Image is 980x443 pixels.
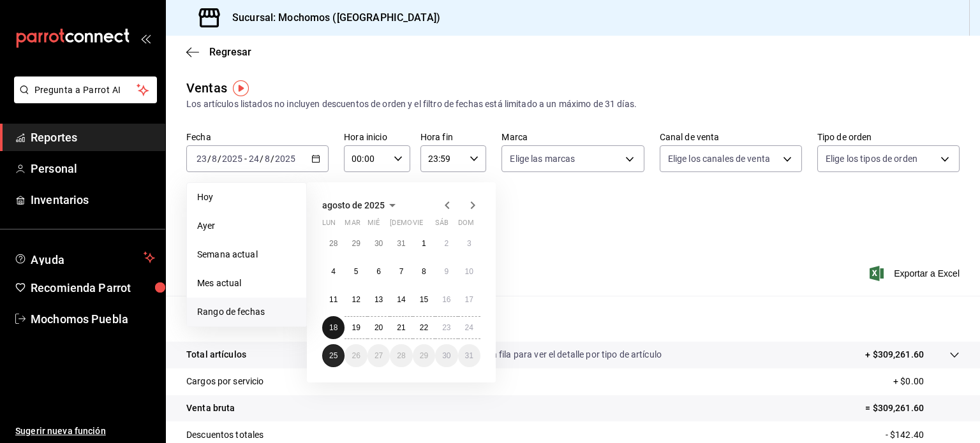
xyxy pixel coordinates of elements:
abbr: 21 de agosto de 2025 [397,323,405,332]
div: Ventas [186,78,227,98]
button: 1 de agosto de 2025 [413,232,435,255]
abbr: 22 de agosto de 2025 [420,323,428,332]
span: / [260,154,264,164]
label: Fecha [186,133,329,142]
button: 2 de agosto de 2025 [435,232,457,255]
button: 16 de agosto de 2025 [435,288,457,311]
button: 28 de julio de 2025 [322,232,345,255]
span: / [218,154,221,164]
span: / [271,154,274,164]
span: Semana actual [197,248,296,261]
abbr: 20 de agosto de 2025 [375,323,383,332]
abbr: 4 de agosto de 2025 [331,267,336,276]
span: Pregunta a Parrot AI [34,84,137,97]
span: Mes actual [197,277,296,290]
button: 30 de agosto de 2025 [435,344,457,367]
span: agosto de 2025 [322,200,385,210]
span: Regresar [209,46,251,58]
button: 6 de agosto de 2025 [367,260,390,283]
abbr: 5 de agosto de 2025 [354,267,359,276]
button: 25 de agosto de 2025 [322,344,345,367]
p: Total artículos [186,348,246,361]
p: Venta bruta [186,402,235,415]
abbr: 11 de agosto de 2025 [329,295,338,304]
button: 27 de agosto de 2025 [367,344,390,367]
span: Elige los tipos de orden [826,152,917,165]
button: 28 de agosto de 2025 [390,344,412,367]
span: Elige las marcas [510,152,575,165]
button: 17 de agosto de 2025 [458,288,480,311]
a: Pregunta a Parrot AI [9,92,157,106]
div: Los artículos listados no incluyen descuentos de orden y el filtro de fechas está limitado a un m... [186,98,960,111]
label: Marca [501,133,644,142]
button: 15 de agosto de 2025 [413,288,435,311]
button: Regresar [186,46,251,58]
button: 19 de agosto de 2025 [345,316,367,339]
button: Tooltip marker [233,80,249,96]
abbr: 15 de agosto de 2025 [420,295,428,304]
button: agosto de 2025 [322,198,400,213]
span: Hoy [197,191,296,204]
abbr: 2 de agosto de 2025 [444,239,449,248]
p: + $309,261.60 [865,348,924,361]
abbr: martes [345,219,360,232]
abbr: 28 de agosto de 2025 [397,351,405,360]
button: 14 de agosto de 2025 [390,288,412,311]
input: ---- [221,154,243,164]
label: Canal de venta [660,133,802,142]
button: 7 de agosto de 2025 [390,260,412,283]
button: 12 de agosto de 2025 [345,288,367,311]
abbr: 27 de agosto de 2025 [375,351,383,360]
p: + $0.00 [893,375,960,388]
button: 29 de agosto de 2025 [413,344,435,367]
input: -- [248,154,260,164]
button: 4 de agosto de 2025 [322,260,345,283]
button: Pregunta a Parrot AI [14,76,157,103]
input: -- [264,154,271,164]
abbr: 16 de agosto de 2025 [442,295,450,304]
label: Tipo de orden [817,133,960,142]
p: Descuentos totales [186,428,264,442]
abbr: miércoles [367,219,380,232]
abbr: 31 de agosto de 2025 [465,351,473,360]
button: 13 de agosto de 2025 [367,288,390,311]
p: = $309,261.60 [865,402,960,415]
input: -- [196,154,207,164]
label: Hora fin [420,133,487,142]
button: 9 de agosto de 2025 [435,260,457,283]
button: 8 de agosto de 2025 [413,260,435,283]
button: 23 de agosto de 2025 [435,316,457,339]
abbr: 17 de agosto de 2025 [465,295,473,304]
span: Personal [31,160,155,177]
abbr: 28 de julio de 2025 [329,239,338,248]
abbr: 3 de agosto de 2025 [467,239,471,248]
button: open_drawer_menu [140,33,151,43]
button: Exportar a Excel [872,266,960,281]
abbr: 12 de agosto de 2025 [352,295,360,304]
span: Sugerir nueva función [15,425,155,438]
p: Cargos por servicio [186,375,264,388]
button: 31 de julio de 2025 [390,232,412,255]
span: Mochomos Puebla [31,310,155,328]
abbr: 8 de agosto de 2025 [422,267,426,276]
abbr: 26 de agosto de 2025 [352,351,360,360]
span: Recomienda Parrot [31,279,155,296]
span: Ayuda [31,250,138,265]
abbr: sábado [435,219,449,232]
abbr: 25 de agosto de 2025 [329,351,338,360]
span: Reportes [31,129,155,146]
button: 11 de agosto de 2025 [322,288,345,311]
button: 22 de agosto de 2025 [413,316,435,339]
button: 24 de agosto de 2025 [458,316,480,339]
button: 3 de agosto de 2025 [458,232,480,255]
input: -- [211,154,218,164]
abbr: lunes [322,219,336,232]
abbr: viernes [413,219,423,232]
button: 31 de agosto de 2025 [458,344,480,367]
button: 5 de agosto de 2025 [345,260,367,283]
button: 26 de agosto de 2025 [345,344,367,367]
abbr: 23 de agosto de 2025 [442,323,450,332]
abbr: 29 de agosto de 2025 [420,351,428,360]
abbr: 29 de julio de 2025 [352,239,360,248]
span: Ayer [197,219,296,233]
